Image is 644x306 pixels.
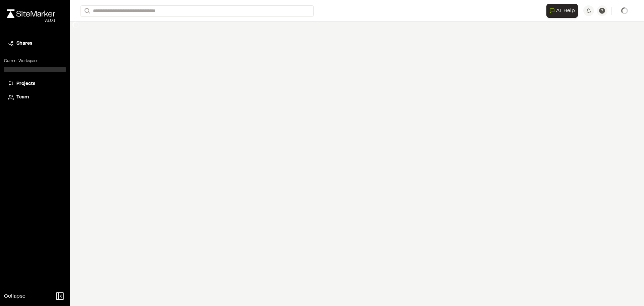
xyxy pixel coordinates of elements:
[8,94,62,101] a: Team
[80,5,93,16] button: Search
[16,80,35,88] span: Projects
[4,292,25,300] span: Collapse
[7,18,55,24] div: Oh geez...please don't...
[546,4,578,18] button: Open AI Assistant
[16,40,32,47] span: Shares
[16,94,29,101] span: Team
[546,4,581,18] div: Open AI Assistant
[8,40,62,47] a: Shares
[4,58,66,64] p: Current Workspace
[556,7,575,15] span: AI Help
[8,80,62,88] a: Projects
[7,9,55,18] img: rebrand.png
